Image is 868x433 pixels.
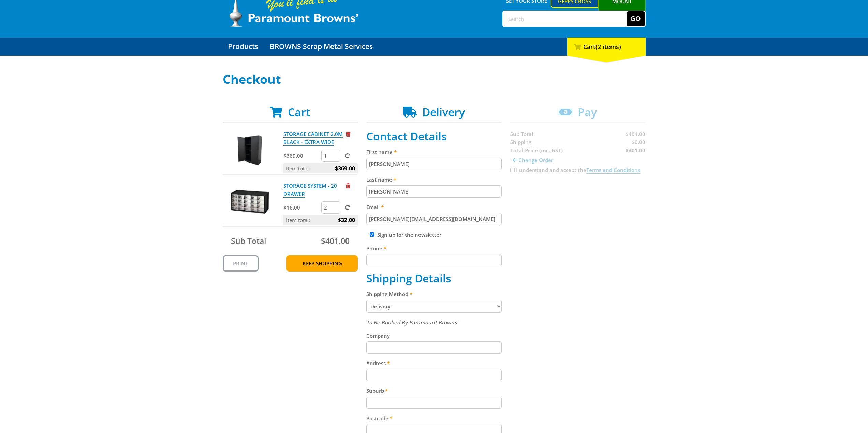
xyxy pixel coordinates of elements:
p: $16.00 [283,203,320,212]
img: STORAGE SYSTEM - 20 DRAWER [229,182,270,222]
div: Cart [567,38,646,56]
input: Please enter your suburb. [366,397,502,409]
span: Sub Total [231,235,266,246]
label: Email [366,203,502,211]
input: Please enter your first name. [366,158,502,170]
h2: Contact Details [366,130,502,143]
a: Keep Shopping [286,255,358,272]
h1: Checkout [223,73,646,86]
p: $369.00 [283,152,320,160]
span: $369.00 [335,163,355,173]
em: To Be Booked By Paramount Browns' [366,319,458,326]
label: Sign up for the newsletter [377,231,441,238]
span: Delivery [422,105,465,119]
input: Please enter your telephone number. [366,254,502,266]
a: Remove from cart [346,182,350,189]
input: Please enter your address. [366,369,502,381]
label: First name [366,148,502,156]
a: STORAGE CABINET 2.0M BLACK - EXTRA WIDE [283,130,343,146]
span: $401.00 [321,235,350,246]
label: Last name [366,175,502,184]
label: Address [366,359,502,367]
img: STORAGE CABINET 2.0M BLACK - EXTRA WIDE [229,130,270,171]
span: $32.00 [338,215,355,225]
span: (2 items) [595,43,621,51]
label: Company [366,331,502,340]
a: Go to the Products page [223,38,263,56]
select: Please select a shipping method. [366,300,502,313]
a: STORAGE SYSTEM - 20 DRAWER [283,182,337,198]
label: Postcode [366,414,502,422]
label: Shipping Method [366,290,502,298]
label: Phone [366,244,502,252]
a: Remove from cart [346,130,350,137]
p: Item total: [283,163,358,173]
input: Please enter your email address. [366,213,502,225]
p: Item total: [283,215,358,225]
a: Go to the BROWNS Scrap Metal Services page [265,38,378,56]
span: Cart [288,105,310,119]
input: Please enter your last name. [366,185,502,198]
button: Go [627,11,645,26]
a: Print [223,255,259,272]
input: Search [503,11,627,26]
h2: Shipping Details [366,272,502,285]
label: Suburb [366,387,502,395]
